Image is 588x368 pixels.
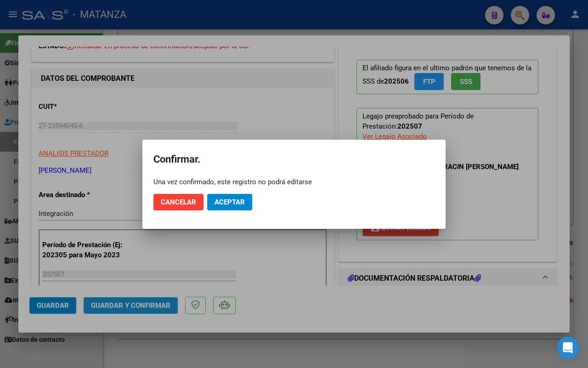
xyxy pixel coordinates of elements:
[215,198,245,206] span: Aceptar
[207,194,252,210] button: Aceptar
[161,198,196,206] span: Cancelar
[153,194,204,210] button: Cancelar
[153,151,435,168] h2: Confirmar.
[153,177,435,187] div: Una vez confirmado, este registro no podrá editarse
[557,337,579,359] div: Open Intercom Messenger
